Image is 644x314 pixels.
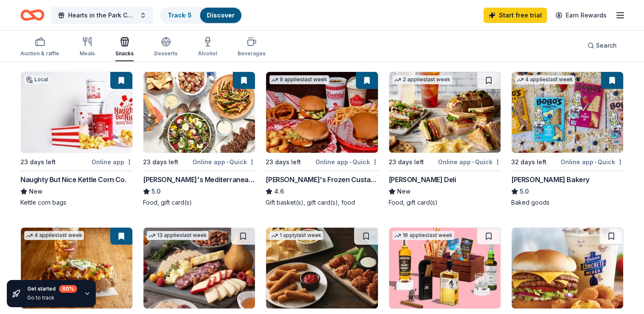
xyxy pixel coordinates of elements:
[168,11,192,19] a: Track· 5
[27,294,77,301] div: Go to track
[520,186,529,197] span: 5.0
[115,50,134,57] div: Snacks
[389,228,501,308] img: Image for The BroBasket
[515,75,575,84] div: 4 applies last week
[438,157,501,167] div: Online app Quick
[595,159,596,166] span: •
[20,50,59,57] div: Auction & raffle
[266,198,378,207] div: Gift basket(s), gift card(s), food
[80,33,95,61] button: Meals
[68,10,136,20] span: Hearts in the Park Caring and Feeding Event
[20,33,59,61] button: Auction & raffle
[266,71,378,207] a: Image for Freddy's Frozen Custard & Steakburgers9 applieslast week23 days leftOnline app•Quick[PE...
[315,157,378,167] div: Online app Quick
[581,37,624,54] button: Search
[51,7,153,24] button: Hearts in the Park Caring and Feeding Event
[561,157,624,167] div: Online app Quick
[389,71,501,207] a: Image for McAlister's Deli2 applieslast week23 days leftOnline app•Quick[PERSON_NAME] DeliNewFood...
[266,72,378,153] img: Image for Freddy's Frozen Custard & Steakburgers
[143,71,255,207] a: Image for Taziki's Mediterranean Cafe23 days leftOnline app•Quick[PERSON_NAME]'s Mediterranean Ca...
[472,159,474,166] span: •
[160,7,242,24] button: Track· 5Discover
[389,72,501,153] img: Image for McAlister's Deli
[154,50,177,57] div: Desserts
[238,33,266,61] button: Beverages
[24,231,84,240] div: 4 applies last week
[511,198,624,207] div: Baked goods
[21,72,132,153] img: Image for Naughty But Nice Kettle Corn Co.
[147,231,209,240] div: 13 applies last week
[266,228,378,308] img: Image for Apple American Group
[143,157,178,167] div: 23 days left
[92,157,133,167] div: Online app
[80,50,95,57] div: Meals
[20,157,56,167] div: 23 days left
[511,157,547,167] div: 32 days left
[207,11,235,19] a: Discover
[143,228,255,308] img: Image for Gourmet Gift Baskets
[511,174,590,185] div: [PERSON_NAME] Bakery
[24,75,50,84] div: Local
[115,33,134,61] button: Snacks
[238,50,266,57] div: Beverages
[511,71,624,207] a: Image for Bobo's Bakery4 applieslast week32 days leftOnline app•Quick[PERSON_NAME] Bakery5.0Baked...
[596,40,617,51] span: Search
[269,75,329,84] div: 9 applies last week
[274,186,284,197] span: 4.6
[154,33,177,61] button: Desserts
[389,157,424,167] div: 23 days left
[484,8,547,23] a: Start free trial
[143,72,255,153] img: Image for Taziki's Mediterranean Cafe
[226,159,228,166] span: •
[59,285,77,293] div: 60 %
[143,198,255,207] div: Food, gift card(s)
[512,228,623,308] img: Image for Culver's
[29,186,43,197] span: New
[397,186,411,197] span: New
[198,50,217,57] div: Alcohol
[389,198,501,207] div: Food, gift card(s)
[392,231,454,240] div: 16 applies last week
[269,231,323,240] div: 1 apply last week
[20,198,133,207] div: Kettle corn bags
[21,228,132,308] img: Image for Jason's Deli
[27,285,77,293] div: Get started
[389,174,456,185] div: [PERSON_NAME] Deli
[266,157,301,167] div: 23 days left
[512,72,623,153] img: Image for Bobo's Bakery
[349,159,351,166] span: •
[20,5,44,25] a: Home
[20,71,133,207] a: Image for Naughty But Nice Kettle Corn Co.Local23 days leftOnline appNaughty But Nice Kettle Corn...
[152,186,160,197] span: 5.0
[550,8,612,23] a: Earn Rewards
[266,174,378,185] div: [PERSON_NAME]'s Frozen Custard & Steakburgers
[20,174,126,185] div: Naughty But Nice Kettle Corn Co.
[143,174,255,185] div: [PERSON_NAME]'s Mediterranean Cafe
[192,157,255,167] div: Online app Quick
[198,33,217,61] button: Alcohol
[392,75,452,84] div: 2 applies last week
